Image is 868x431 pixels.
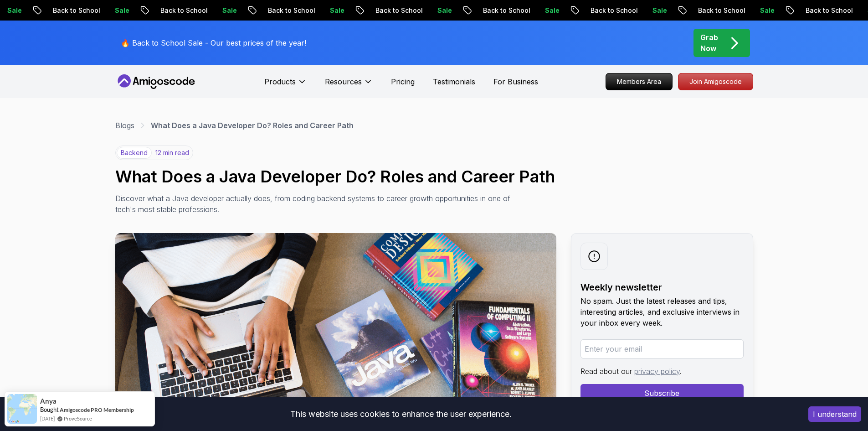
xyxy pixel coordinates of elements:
[264,76,307,94] button: Products
[40,406,59,413] span: Bought
[7,404,795,424] div: This website uses cookies to enhance the user experience.
[115,120,134,131] a: Blogs
[700,32,718,54] p: Grab Now
[115,193,524,215] p: Discover what a Java developer actually does, from coding backend systems to career growth opport...
[634,367,680,376] a: privacy policy
[580,339,744,358] input: Enter your email
[325,76,362,87] p: Resources
[214,6,243,15] p: Sale
[474,6,536,15] p: Back to School
[106,6,135,15] p: Sale
[582,6,644,15] p: Back to School
[808,406,861,422] button: Accept cookies
[117,147,152,159] p: backend
[151,120,354,131] p: What Does a Java Developer Do? Roles and Career Path
[580,281,744,294] h2: Weekly newsletter
[797,6,859,15] p: Back to School
[751,6,781,15] p: Sale
[40,397,56,405] span: Anya
[606,73,673,90] a: Members Area
[60,406,134,414] a: Amigoscode PRO Membership
[580,296,744,328] p: No spam. Just the latest releases and tips, interesting articles, and exclusive interviews in you...
[259,6,321,15] p: Back to School
[121,37,306,48] p: 🔥 Back to School Sale - Our best prices of the year!
[580,366,744,377] p: Read about our .
[44,6,106,15] p: Back to School
[264,76,296,87] p: Products
[325,76,373,94] button: Resources
[7,394,37,424] img: provesource social proof notification image
[606,73,672,90] p: Members Area
[391,76,415,87] a: Pricing
[321,6,350,15] p: Sale
[40,415,55,422] span: [DATE]
[493,76,538,87] a: For Business
[644,6,673,15] p: Sale
[152,6,214,15] p: Back to School
[433,76,475,87] a: Testimonials
[580,384,744,402] button: Subscribe
[115,167,753,186] h1: What Does a Java Developer Do? Roles and Career Path
[678,73,753,90] p: Join Amigoscode
[689,6,751,15] p: Back to School
[536,6,565,15] p: Sale
[367,6,429,15] p: Back to School
[64,415,92,421] a: ProveSource
[678,73,753,90] a: Join Amigoscode
[429,6,458,15] p: Sale
[155,148,189,157] p: 12 min read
